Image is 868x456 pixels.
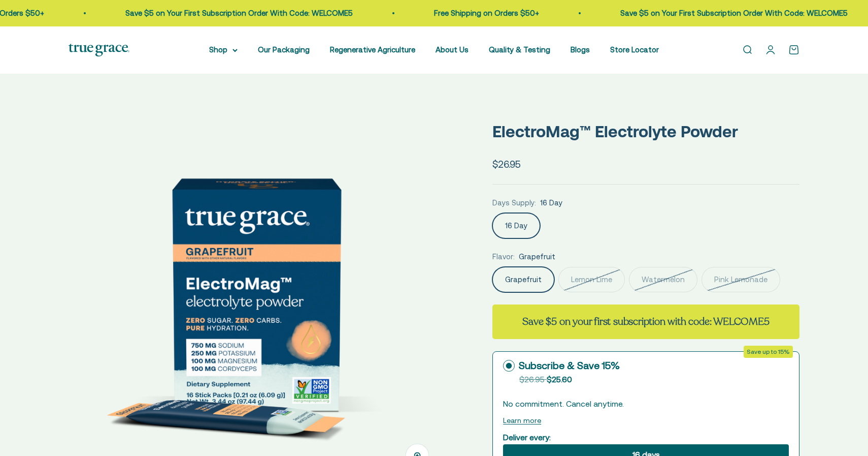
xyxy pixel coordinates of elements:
[571,45,590,54] a: Blogs
[492,251,515,263] legend: Flavor:
[489,45,550,54] a: Quality & Testing
[330,45,415,54] a: Regenerative Agriculture
[610,45,659,54] a: Store Locator
[519,251,555,263] span: Grapefruit
[522,315,769,328] strong: Save $5 on your first subscription with code: WELCOME5
[492,157,521,172] sale-price: $26.95
[492,197,536,209] legend: Days Supply:
[436,45,469,54] a: About Us
[540,197,562,209] span: 16 Day
[609,7,836,19] p: Save $5 on Your First Subscription Order With Code: WELCOME5
[209,44,238,56] summary: Shop
[492,118,799,144] p: ElectroMag™ Electrolyte Powder
[258,45,310,54] a: Our Packaging
[114,7,341,19] p: Save $5 on Your First Subscription Order With Code: WELCOME5
[422,9,527,17] a: Free Shipping on Orders $50+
